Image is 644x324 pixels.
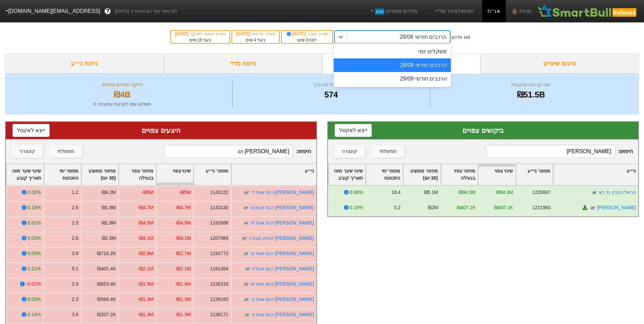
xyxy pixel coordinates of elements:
[142,189,153,196] div: -₪5M
[27,296,41,303] div: 0.03%
[27,204,41,211] div: 0.19%
[366,4,420,18] a: מדדים נוספיםחדש
[50,145,82,158] button: ממשלתי
[234,89,428,101] div: 574
[106,7,110,16] span: ?
[27,250,41,257] div: 0.05%
[198,38,202,42] span: 15
[97,281,116,288] div: ₪653.4K
[137,235,153,242] div: -₪4.1M
[137,265,153,272] div: -₪2.1M
[72,204,78,211] div: 2.6
[243,296,250,303] img: tase link
[137,281,153,288] div: -₪1.9M
[72,250,78,257] div: 3.8
[249,235,314,241] a: [PERSON_NAME] הנפק אגח כ
[366,164,403,185] div: Toggle SortBy
[97,250,116,257] div: ₪716.2K
[26,281,41,288] div: -0.02%
[599,190,636,195] a: הראל הנפק נד כא
[251,205,314,210] a: [PERSON_NAME] הנפ אגח טו
[334,72,451,86] div: הרכבים חודשי 29/09
[210,265,228,272] div: 1161454
[72,281,78,288] div: 2.9
[27,219,41,227] div: 0.01%
[137,204,153,211] div: -₪4.7M
[234,81,428,89] div: מספר ניירות ערך
[350,204,363,211] div: 0.16%
[102,219,116,227] div: ₪1.8M
[516,164,553,185] div: Toggle SortBy
[478,164,515,185] div: Toggle SortBy
[194,164,231,185] div: Toggle SortBy
[242,204,249,211] img: tase link
[372,145,404,158] button: ממשלתי
[232,164,316,185] div: Toggle SortBy
[157,164,193,185] div: Toggle SortBy
[285,37,329,43] div: לפני ימים
[97,265,116,272] div: ₪402.4K
[27,189,41,196] div: 0.02%
[350,189,363,196] div: 0.06%
[164,54,322,74] div: ניתוח מדד
[335,124,372,137] button: ייצא לאקסל
[375,8,384,15] span: חדש
[403,164,440,185] div: Toggle SortBy
[97,311,116,318] div: ₪337.2K
[81,164,118,185] div: Toggle SortBy
[496,189,513,196] div: ₪94.3M
[27,311,41,318] div: 0.14%
[72,311,78,318] div: 3.8
[380,148,397,155] div: ממשלתי
[174,31,226,37] div: תאריך כניסה לתוקף :
[486,145,633,158] span: חיפוש :
[494,204,513,211] div: ₪407.1K
[12,145,43,158] button: קונצרני
[102,235,116,242] div: ₪1.6M
[243,220,250,227] img: tase link
[251,251,314,256] a: [PERSON_NAME] הנפ אגח יט
[452,34,470,41] div: סוג עדכון
[424,189,438,196] div: ₪5.1M
[175,235,191,242] div: -₪4.1M
[306,38,308,42] span: 3
[164,145,293,158] input: 480 רשומות...
[72,235,78,242] div: 2.6
[137,219,153,227] div: -₪4.5M
[342,148,357,155] div: קונצרני
[102,189,116,196] div: ₪4.2M
[532,189,550,196] div: 1220607
[14,89,231,101] div: ₪4B
[164,145,311,158] span: חיפוש :
[480,54,639,74] div: סיכום שינויים
[597,205,636,210] a: [PERSON_NAME]
[252,266,314,271] a: [PERSON_NAME] הנפ אגח יז
[334,45,451,58] div: משקלים יומי
[175,219,191,227] div: -₪4.5M
[236,31,276,37] div: תאריך פרסום :
[241,235,248,242] img: tase link
[57,148,74,155] div: ממשלתי
[44,164,81,185] div: Toggle SortBy
[236,37,276,43] div: בעוד ימים
[72,219,78,227] div: 2.5
[72,265,78,272] div: 5.1
[537,4,639,18] img: SmartBull
[553,164,638,185] div: Toggle SortBy
[14,81,231,89] div: היקף שינויים צפויים
[589,204,596,211] img: tase link
[72,189,78,196] div: 1.2
[175,250,191,257] div: -₪2.7M
[210,204,228,211] div: 1143130
[431,4,477,18] a: הסימולציות שלי
[428,204,438,211] div: ₪2M
[13,125,310,136] div: היצעים צפויים
[459,189,476,196] div: ₪94.3M
[244,311,251,318] img: tase link
[285,31,329,37] div: תאריך קובע :
[175,311,191,318] div: -₪1.3M
[175,204,191,211] div: -₪4.7M
[334,58,451,72] div: הרכבים חודשי 28/08
[210,189,228,196] div: 1143122
[243,281,250,288] img: tase link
